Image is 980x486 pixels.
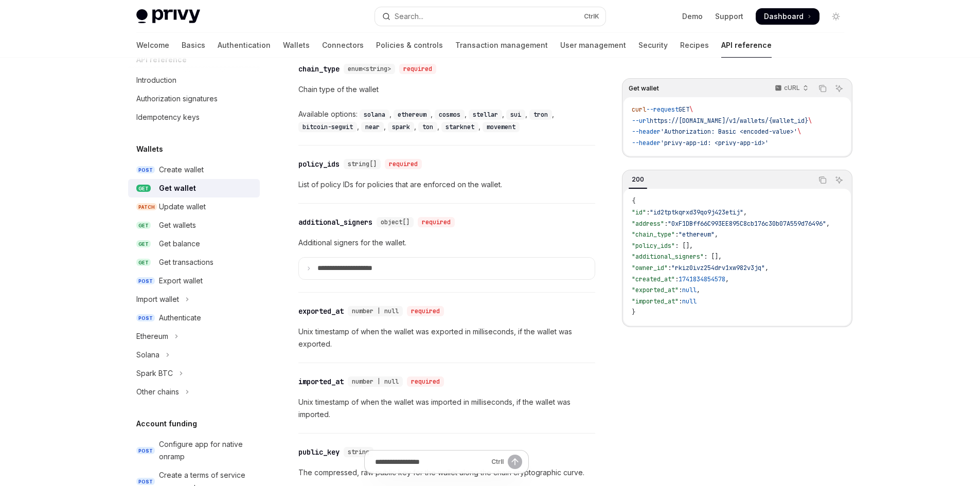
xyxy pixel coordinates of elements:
code: tron [529,110,552,120]
span: POST [136,166,155,174]
span: "chain_type" [632,230,675,239]
span: : [664,220,668,228]
div: Introduction [136,74,176,86]
a: Dashboard [756,8,819,25]
a: Connectors [322,33,364,58]
span: , [715,230,718,239]
button: Open search [375,7,605,26]
a: Support [715,11,743,22]
span: enum<string> [348,65,391,73]
span: "additional_signers" [632,253,704,261]
code: stellar [469,110,502,120]
span: : [675,230,679,239]
code: cosmos [435,110,465,120]
div: Ethereum [136,330,168,343]
div: Create wallet [159,164,204,176]
div: Update wallet [159,201,206,213]
span: } [632,308,635,316]
span: Get wallet [629,84,659,93]
code: movement [483,122,520,132]
span: , [743,208,747,217]
div: , [418,120,441,133]
a: POSTCreate wallet [128,160,260,179]
div: imported_at [298,376,344,387]
p: Unix timestamp of when the wallet was imported in milliseconds, if the wallet was imported. [298,396,595,421]
span: 1741834854578 [679,275,725,283]
span: --header [632,128,661,136]
div: Spark BTC [136,367,173,380]
span: object[] [381,218,409,226]
code: bitcoin-segwit [298,122,357,132]
span: --url [632,117,650,125]
span: string[] [348,160,377,168]
h5: Account funding [136,418,197,430]
span: curl [632,105,646,114]
span: \ [808,117,812,125]
span: POST [136,447,155,455]
button: Ask AI [832,173,846,187]
button: Toggle Other chains section [128,383,260,401]
span: 'Authorization: Basic <encoded-value>' [661,128,797,136]
span: : [679,297,682,305]
div: additional_signers [298,217,372,227]
div: Configure app for native onramp [159,438,254,463]
code: near [361,122,384,132]
span: POST [136,478,155,485]
div: Other chains [136,386,179,398]
a: Transaction management [455,33,548,58]
span: "id" [632,208,646,217]
a: Security [638,33,668,58]
div: public_key [298,447,340,457]
p: Chain type of the wallet [298,83,595,96]
span: POST [136,277,155,285]
div: 200 [629,173,647,186]
a: API reference [721,33,772,58]
div: Available options: [298,108,595,133]
span: GET [136,222,151,229]
code: ethereum [394,110,431,120]
span: PATCH [136,203,157,211]
span: \ [797,128,801,136]
div: , [441,120,483,133]
div: , [506,108,529,120]
span: "created_at" [632,275,675,283]
button: Ask AI [832,82,846,95]
code: starknet [441,122,478,132]
a: GETGet wallet [128,179,260,197]
a: Introduction [128,71,260,89]
span: "owner_id" [632,264,668,272]
span: , [697,286,700,294]
button: Send message [508,455,522,469]
button: Copy the contents from the code block [816,82,829,95]
div: required [407,376,444,387]
a: Authentication [218,33,271,58]
div: , [360,108,394,120]
span: 'privy-app-id: <privy-app-id>' [661,139,769,147]
p: Unix timestamp of when the wallet was exported in milliseconds, if the wallet was exported. [298,326,595,350]
a: Recipes [680,33,709,58]
div: exported_at [298,306,344,316]
img: light logo [136,9,200,24]
div: Import wallet [136,293,179,305]
a: POSTAuthenticate [128,309,260,327]
div: required [385,159,422,169]
span: { [632,197,635,205]
span: "imported_at" [632,297,679,305]
a: GETGet wallets [128,216,260,235]
div: Solana [136,349,159,361]
div: Search... [395,10,423,23]
div: , [529,108,556,120]
span: "policy_ids" [632,242,675,250]
a: Basics [182,33,205,58]
span: GET [136,259,151,266]
span: "ethereum" [679,230,715,239]
code: ton [418,122,437,132]
h5: Wallets [136,143,163,155]
div: Get transactions [159,256,213,268]
a: User management [560,33,626,58]
span: number | null [352,307,399,315]
div: Idempotency keys [136,111,200,123]
span: Ctrl K [584,12,599,21]
a: GETGet balance [128,235,260,253]
div: Export wallet [159,275,203,287]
